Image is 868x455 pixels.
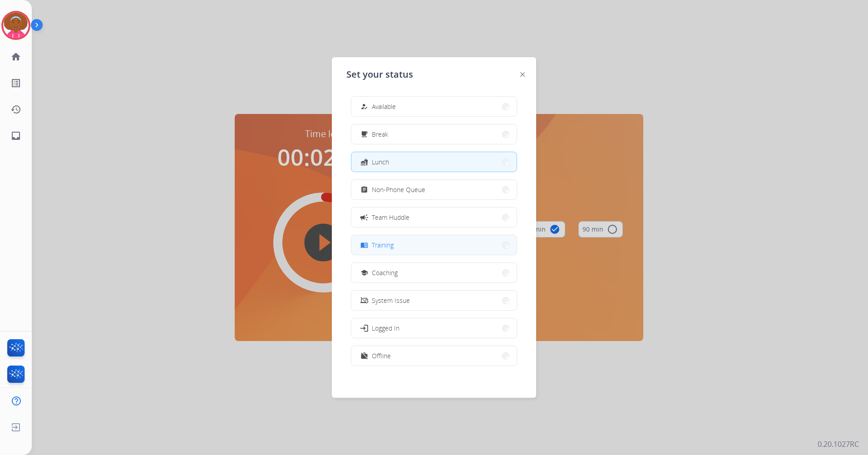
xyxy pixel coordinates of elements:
button: Training [351,235,517,255]
p: 0.20.1027RC [818,439,859,450]
mat-icon: login [360,323,369,332]
span: Coaching [372,268,398,277]
button: Team Huddle [351,208,517,227]
button: Break [351,124,517,144]
button: Coaching [351,263,517,282]
img: avatar [3,13,29,38]
span: Logged In [372,323,399,333]
mat-icon: inbox [10,130,21,141]
span: Set your status [346,68,413,81]
mat-icon: school [360,269,368,277]
mat-icon: free_breakfast [360,130,368,138]
span: Training [372,240,394,250]
mat-icon: home [10,51,21,62]
mat-icon: work_off [360,352,368,360]
span: System Issue [372,296,410,305]
span: Offline [372,351,391,361]
span: Lunch [372,157,389,167]
mat-icon: history [10,104,21,115]
button: Non-Phone Queue [351,180,517,199]
button: Logged In [351,318,517,338]
mat-icon: assignment [360,186,368,193]
mat-icon: how_to_reg [360,103,368,110]
mat-icon: menu_book [360,241,368,249]
span: Available [372,102,396,111]
mat-icon: phonelink_off [360,297,368,304]
button: Offline [351,346,517,366]
span: Team Huddle [372,213,409,222]
span: Non-Phone Queue [372,185,425,194]
mat-icon: fastfood [360,158,368,166]
img: close-button [520,72,525,77]
button: System Issue [351,291,517,310]
span: Break [372,129,388,139]
mat-icon: list_alt [10,78,21,89]
button: Lunch [351,152,517,172]
mat-icon: campaign [360,213,369,222]
button: Available [351,97,517,116]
